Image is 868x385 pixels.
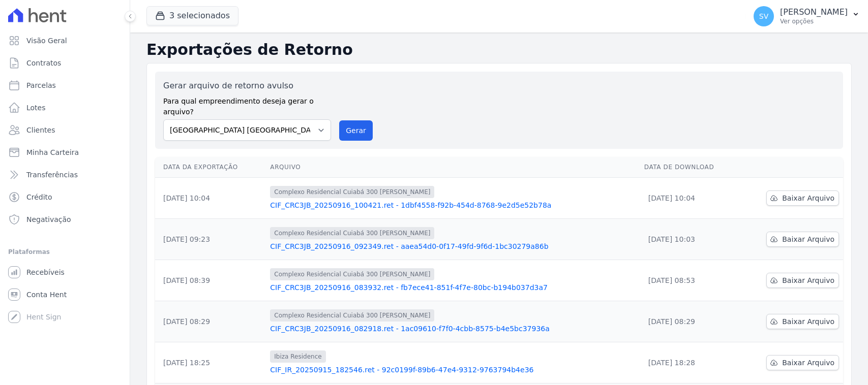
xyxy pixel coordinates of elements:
span: Transferências [26,170,78,180]
p: [PERSON_NAME] [780,7,848,17]
a: Transferências [4,165,126,185]
span: Parcelas [26,80,56,90]
span: Baixar Arquivo [782,275,834,285]
label: Gerar arquivo de retorno avulso [163,80,331,92]
span: Lotes [26,103,46,113]
td: [DATE] 10:03 [640,219,740,260]
a: Baixar Arquivo [766,273,839,288]
span: Baixar Arquivo [782,234,834,244]
a: Negativação [4,209,126,230]
td: [DATE] 08:53 [640,260,740,301]
td: [DATE] 08:39 [155,260,266,301]
button: Gerar [339,120,373,141]
a: Minha Carteira [4,142,126,163]
td: [DATE] 10:04 [640,178,740,219]
span: Negativação [26,214,71,224]
span: Contratos [26,58,61,68]
span: Minha Carteira [26,147,79,157]
th: Arquivo [266,157,640,178]
a: Clientes [4,120,126,140]
span: Recebíveis [26,267,65,277]
th: Data da Exportação [155,157,266,178]
td: [DATE] 10:04 [155,178,266,219]
p: Ver opções [780,17,848,25]
a: Lotes [4,98,126,118]
td: [DATE] 18:25 [155,342,266,383]
a: Baixar Arquivo [766,355,839,370]
span: Ibiza Residence [270,350,325,363]
div: Plataformas [8,246,122,258]
a: Conta Hent [4,284,126,305]
span: Clientes [26,125,55,135]
span: Complexo Residencial Cuiabá 300 [PERSON_NAME] [270,309,434,322]
span: Baixar Arquivo [782,193,834,203]
td: [DATE] 18:28 [640,342,740,383]
span: Crédito [26,192,52,202]
a: Recebíveis [4,262,126,282]
span: SV [759,13,768,20]
label: Para qual empreendimento deseja gerar o arquivo? [163,92,331,117]
a: Contratos [4,53,126,73]
span: Complexo Residencial Cuiabá 300 [PERSON_NAME] [270,268,434,280]
a: CIF_CRC3JB_20250916_082918.ret - 1ac09610-f7f0-4cbb-8575-b4e5bc37936a [270,324,636,334]
span: Complexo Residencial Cuiabá 300 [PERSON_NAME] [270,227,434,239]
a: Parcelas [4,75,126,95]
span: Baixar Arquivo [782,316,834,327]
button: SV [PERSON_NAME] Ver opções [745,2,868,30]
a: CIF_CRC3JB_20250916_083932.ret - fb7ece41-851f-4f7e-80bc-b194b037d3a7 [270,282,636,293]
h2: Exportações de Retorno [146,41,852,59]
th: Data de Download [640,157,740,178]
a: Baixar Arquivo [766,314,839,329]
span: Visão Geral [26,36,67,46]
span: Baixar Arquivo [782,358,834,368]
td: [DATE] 09:23 [155,219,266,260]
a: Crédito [4,187,126,207]
a: CIF_CRC3JB_20250916_100421.ret - 1dbf4558-f92b-454d-8768-9e2d5e52b78a [270,200,636,210]
span: Complexo Residencial Cuiabá 300 [PERSON_NAME] [270,186,434,198]
a: Visão Geral [4,30,126,51]
td: [DATE] 08:29 [155,301,266,342]
button: 3 selecionados [146,6,238,25]
a: Baixar Arquivo [766,232,839,247]
a: CIF_IR_20250915_182546.ret - 92c0199f-89b6-47e4-9312-9763794b4e36 [270,365,636,375]
a: CIF_CRC3JB_20250916_092349.ret - aaea54d0-0f17-49fd-9f6d-1bc30279a86b [270,241,636,251]
a: Baixar Arquivo [766,190,839,206]
td: [DATE] 08:29 [640,301,740,342]
span: Conta Hent [26,290,67,300]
